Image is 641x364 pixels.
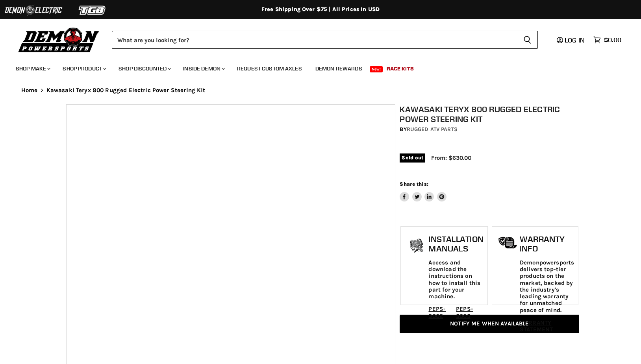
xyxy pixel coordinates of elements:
[4,3,63,18] img: Demon Electric Logo 2
[428,259,483,300] p: Access and download the instructions on how to install this part for your machine.
[520,259,574,314] p: Demonpowersports delivers top-tier products on the market, backed by the industry's leading warra...
[428,305,446,319] a: PEPS-3002
[21,87,38,94] a: Home
[456,305,473,319] a: PEPS-5005
[604,36,621,44] span: $0.00
[113,61,176,77] a: Shop Discounted
[177,61,230,77] a: Inside Demon
[6,6,635,13] div: Free Shipping Over $75 | All Prices In USD
[400,153,425,162] span: Sold out
[520,319,553,333] a: WARRANTY STATEMENT
[517,31,538,49] button: Search
[309,61,368,77] a: Demon Rewards
[16,26,102,54] img: Demon Powersports
[400,181,428,187] span: Share this:
[400,181,446,201] aside: Share this:
[400,104,579,124] h1: Kawasaki Teryx 800 Rugged Electric Power Steering Kit
[553,37,589,44] a: Log in
[407,126,458,133] a: Rugged ATV Parts
[112,31,517,49] input: Search
[565,36,585,44] span: Log in
[231,61,308,77] a: Request Custom Axles
[57,61,111,77] a: Shop Product
[407,237,426,256] img: install_manual-icon.png
[112,31,538,49] form: Product
[498,237,518,249] img: warranty-icon.png
[381,61,420,77] a: Race Kits
[400,315,579,333] a: Notify Me When Available
[370,66,383,72] span: New!
[10,57,619,77] ul: Main menu
[428,235,483,253] h1: Installation Manuals
[589,34,625,46] a: $0.00
[63,3,122,18] img: TGB Logo 2
[400,125,579,134] div: by
[10,61,55,77] a: Shop Make
[46,87,206,94] span: Kawasaki Teryx 800 Rugged Electric Power Steering Kit
[520,235,574,253] h1: Warranty Info
[431,154,471,161] span: From: $630.00
[6,87,635,94] nav: Breadcrumbs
